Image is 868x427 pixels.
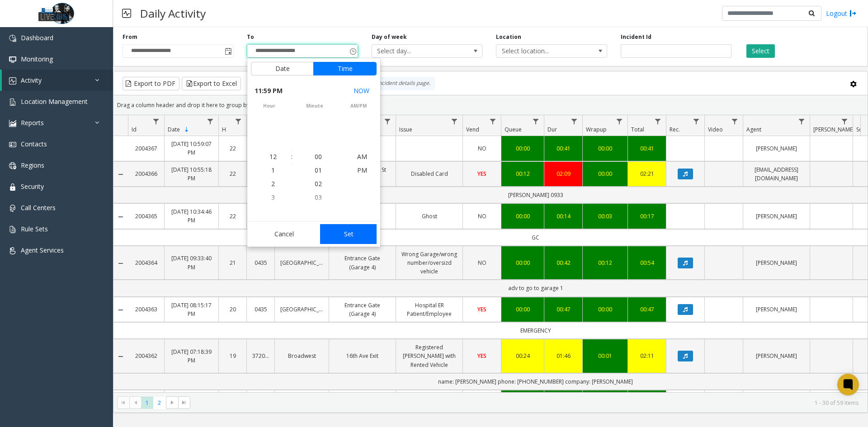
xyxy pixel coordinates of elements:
[9,99,16,106] img: 'icon'
[746,126,761,133] span: Agent
[729,115,741,127] a: Video Filter Menu
[550,169,577,178] a: 02:09
[348,45,358,57] span: Toggle popup
[113,97,868,113] div: Drag a column header and drop it here to group by that column
[335,352,390,360] a: 16th Ave Exit
[478,145,486,152] span: NO
[9,35,16,42] img: 'icon'
[633,169,660,178] a: 02:21
[507,169,538,178] div: 00:12
[477,305,486,313] span: YES
[113,171,128,178] a: Collapse Details
[507,305,538,314] a: 00:00
[613,115,626,127] a: Wrapup Filter Menu
[9,141,16,148] img: 'icon'
[839,115,851,127] a: Parker Filter Menu
[690,115,703,127] a: Rec. Filter Menu
[350,83,373,99] button: Select now
[550,212,577,221] a: 00:14
[132,126,137,133] span: Id
[320,224,377,244] button: Set
[478,259,486,267] span: NO
[382,115,394,127] a: Lane Filter Menu
[21,118,44,127] span: Reports
[133,169,159,178] a: 2004366
[133,144,159,153] a: 2004367
[255,84,283,97] span: 11:59 PM
[507,258,538,267] a: 00:00
[813,126,854,133] span: [PERSON_NAME]
[401,343,457,369] a: Registered [PERSON_NAME] with Rented Vehicle
[550,305,577,314] a: 00:47
[477,352,486,360] span: YES
[224,169,241,178] a: 22
[133,212,159,221] a: 2004365
[21,225,48,233] span: Rule Sets
[468,169,495,178] a: YES
[315,193,322,202] span: 03
[550,352,577,360] div: 01:46
[170,347,213,365] a: [DATE] 07:18:39 PM
[633,305,660,314] div: 00:47
[9,205,16,212] img: 'icon'
[204,115,217,127] a: Date Filter Menu
[183,126,190,133] span: Sortable
[507,352,538,360] div: 00:24
[170,301,213,318] a: [DATE] 08:15:17 PM
[224,258,241,267] a: 21
[477,170,486,178] span: YES
[182,77,241,90] button: Export to Excel
[113,306,128,314] a: Collapse Details
[633,352,660,360] a: 02:11
[550,258,577,267] a: 00:42
[224,352,241,360] a: 19
[153,397,165,409] span: Page 2
[224,305,241,314] a: 20
[507,144,538,153] a: 00:00
[507,212,538,221] a: 00:00
[399,126,412,133] span: Issue
[448,115,461,127] a: Issue Filter Menu
[223,45,233,57] span: Toggle popup
[749,165,804,183] a: [EMAIL_ADDRESS][DOMAIN_NAME]
[633,144,660,153] a: 00:41
[588,258,622,267] div: 00:12
[133,305,159,314] a: 2004363
[633,258,660,267] a: 00:54
[588,144,622,153] div: 00:00
[170,254,213,271] a: [DATE] 09:33:40 PM
[631,126,644,133] span: Total
[335,301,390,318] a: Entrance Gate (Garage 4)
[749,258,804,267] a: [PERSON_NAME]
[21,161,44,169] span: Regions
[621,33,651,41] label: Incident Id
[468,352,495,360] a: YES
[136,2,210,24] h3: Daily Activity
[652,115,664,127] a: Total Filter Menu
[749,144,804,153] a: [PERSON_NAME]
[178,396,190,409] span: Go to the last page
[496,33,521,41] label: Location
[550,144,577,153] a: 00:41
[313,62,377,75] button: Time tab
[196,399,859,407] kendo-pager-info: 1 - 30 of 59 items
[166,396,178,409] span: Go to the next page
[586,126,607,133] span: Wrapup
[588,352,622,360] a: 00:01
[169,399,176,406] span: Go to the next page
[271,179,275,188] span: 2
[292,103,336,109] span: minute
[21,33,53,42] span: Dashboard
[113,115,868,392] div: Data table
[123,77,179,90] button: Export to PDF
[468,144,495,153] a: NO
